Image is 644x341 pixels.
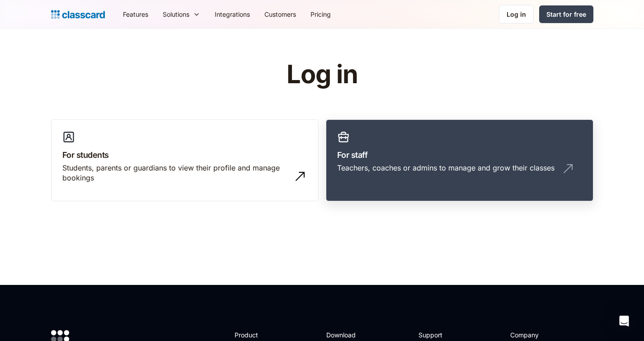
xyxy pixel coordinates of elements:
h2: Support [418,330,455,340]
div: Solutions [163,9,189,19]
h3: For students [62,149,307,161]
a: Integrations [207,4,257,24]
a: For studentsStudents, parents or guardians to view their profile and manage bookings [51,119,319,202]
a: Log in [499,5,534,24]
h2: Download [326,330,363,340]
a: For staffTeachers, coaches or admins to manage and grow their classes [326,119,593,202]
a: home [51,8,105,21]
h1: Log in [179,61,465,89]
a: Features [116,4,155,24]
div: Start for free [546,9,586,19]
div: Solutions [155,4,207,24]
a: Pricing [303,4,338,24]
h2: Product [235,330,283,340]
div: Students, parents or guardians to view their profile and manage bookings [62,163,289,183]
div: Open Intercom Messenger [613,310,635,332]
div: Teachers, coaches or admins to manage and grow their classes [337,163,555,173]
h3: For staff [337,149,582,161]
h2: Company [510,330,570,340]
a: Customers [257,4,303,24]
div: Log in [507,9,526,19]
a: Start for free [539,5,593,23]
